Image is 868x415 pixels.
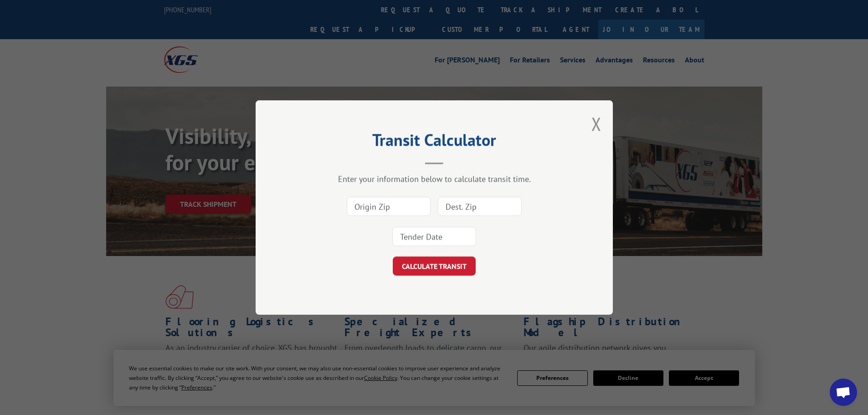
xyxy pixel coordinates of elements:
[301,174,567,184] div: Enter your information below to calculate transit time.
[830,379,857,406] div: Open chat
[392,227,476,246] input: Tender Date
[438,197,522,216] input: Dest. Zip
[393,256,476,276] button: CALCULATE TRANSIT
[591,112,601,136] button: Close modal
[301,133,567,151] h2: Transit Calculator
[347,197,431,216] input: Origin Zip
